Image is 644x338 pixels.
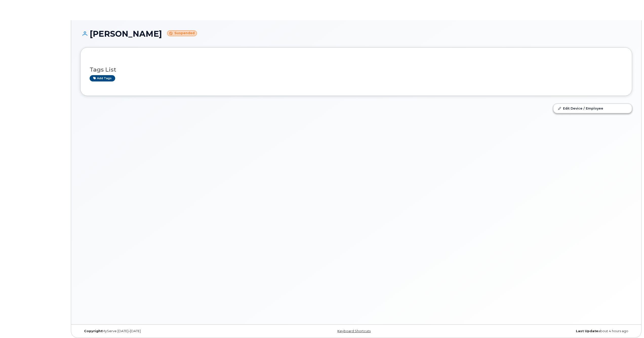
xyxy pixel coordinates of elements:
[90,75,115,81] a: Add tags
[90,67,623,73] h3: Tags List
[80,329,264,333] div: MyServe [DATE]–[DATE]
[448,329,632,333] div: about 4 hours ago
[337,329,371,333] a: Keyboard Shortcuts
[576,329,598,333] strong: Last Update
[80,29,632,38] h1: [PERSON_NAME]
[167,30,197,36] small: Suspended
[553,104,632,113] a: Edit Device / Employee
[84,329,102,333] strong: Copyright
